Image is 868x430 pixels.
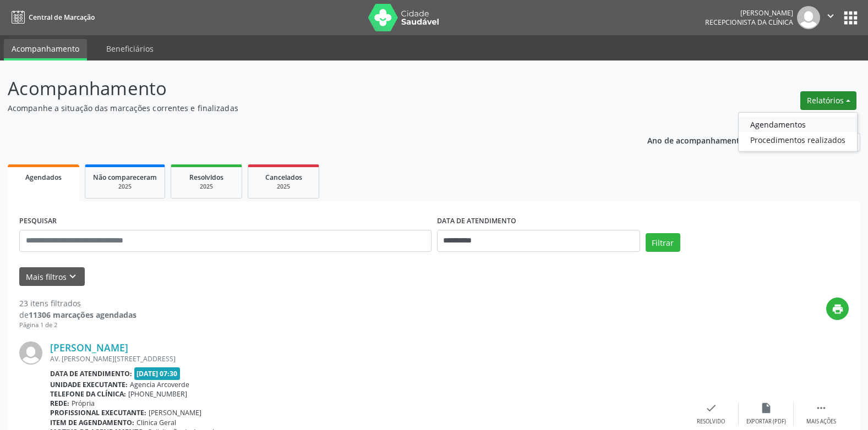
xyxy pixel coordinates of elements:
[130,380,189,389] span: Agencia Arcoverde
[815,402,827,414] i: 
[134,367,181,380] span: [DATE] 07:30
[800,91,856,110] button: Relatórios
[50,389,126,399] b: Telefone da clínica:
[8,8,95,26] a: Central de Marcação
[705,18,793,27] span: Recepcionista da clínica
[29,13,95,22] span: Central de Marcação
[50,380,128,389] b: Unidade executante:
[826,297,849,320] button: print
[149,408,201,417] span: [PERSON_NAME]
[19,297,137,309] div: 23 itens filtrados
[760,402,772,414] i: insert_drive_file
[437,213,516,230] label: DATA DE ATENDIMENTO
[179,183,234,191] div: 2025
[50,399,69,408] b: Rede:
[797,6,820,29] img: img
[746,418,786,426] div: Exportar (PDF)
[705,8,793,18] div: [PERSON_NAME]
[19,321,137,330] div: Página 1 de 2
[50,408,146,417] b: Profissional executante:
[29,310,137,320] strong: 11306 marcações agendadas
[841,8,860,27] button: apps
[19,341,42,365] img: img
[8,75,604,102] p: Acompanhamento
[647,133,745,147] p: Ano de acompanhamento
[50,341,128,354] a: [PERSON_NAME]
[8,102,604,114] p: Acompanhe a situação das marcações correntes e finalizadas
[646,233,680,252] button: Filtrar
[697,418,725,426] div: Resolvido
[832,303,844,315] i: print
[67,271,79,283] i: keyboard_arrow_down
[72,399,95,408] span: Própria
[739,132,857,147] a: Procedimentos realizados
[50,418,134,427] b: Item de agendamento:
[19,267,85,286] button: Mais filtroskeyboard_arrow_down
[739,117,857,132] a: Agendamentos
[137,418,176,427] span: Clinica Geral
[99,39,161,58] a: Beneficiários
[93,173,157,182] span: Não compareceram
[25,173,62,182] span: Agendados
[50,354,684,363] div: AV. [PERSON_NAME][STREET_ADDRESS]
[705,402,717,414] i: check
[19,213,57,230] label: PESQUISAR
[50,369,132,378] b: Data de atendimento:
[256,183,311,191] div: 2025
[738,112,858,152] ul: Relatórios
[189,173,223,182] span: Resolvidos
[820,6,841,29] button: 
[128,389,187,399] span: [PHONE_NUMBER]
[265,173,302,182] span: Cancelados
[825,10,837,22] i: 
[4,39,87,60] a: Acompanhamento
[806,418,836,426] div: Mais ações
[93,183,157,191] div: 2025
[19,309,137,321] div: de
